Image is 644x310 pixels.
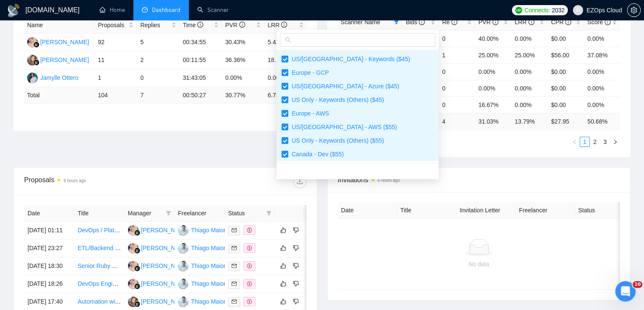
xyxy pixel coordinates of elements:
span: dollar [247,299,252,304]
button: setting [627,3,641,17]
a: NK[PERSON_NAME] [27,56,89,63]
img: gigradar-bm.png [134,301,140,307]
a: TMThiago Maior [178,226,226,233]
span: like [280,227,286,234]
span: dislike [293,280,299,287]
span: Status [228,209,263,218]
td: 0 [439,80,475,96]
span: Scanner Name [341,19,380,25]
td: 4 [439,113,475,130]
span: CPR [551,19,571,25]
td: 30.77 % [222,87,264,104]
button: like [278,225,288,235]
td: 104 [94,87,137,104]
button: dislike [291,243,301,253]
span: info-circle [605,19,611,25]
td: 0.00% [584,30,620,47]
a: AJ[PERSON_NAME] [128,244,190,251]
iframe: Intercom live chat [615,281,636,302]
td: 30.43% [222,34,264,51]
span: Score [587,19,610,25]
td: 13.79 % [511,113,548,130]
div: [PERSON_NAME] [141,225,190,235]
span: info-circle [281,22,287,28]
img: upwork-logo.png [515,7,522,14]
td: 31.03 % [475,113,511,130]
button: right [610,137,620,147]
img: AJ [128,279,138,289]
td: $56.00 [547,47,584,63]
th: Status [575,202,634,219]
span: search [285,37,291,43]
img: NK [128,296,138,307]
td: 1 [439,47,475,63]
td: Total [24,87,94,104]
img: AJ [128,225,138,236]
a: TMThiago Maior [178,280,226,287]
span: dollar [247,228,252,233]
span: Bids [406,19,425,25]
span: US/[GEOGRAPHIC_DATA] - Keywords ($45) [288,56,410,62]
span: Proposals [98,20,127,30]
th: Title [397,202,456,219]
li: 2 [590,137,600,147]
button: dislike [291,296,301,307]
span: PVR [478,19,498,25]
time: 6 hours ago [64,178,86,183]
img: JO [27,73,38,83]
button: dislike [291,279,301,289]
td: $0.00 [547,80,584,96]
button: dislike [291,225,301,235]
td: 7 [137,87,179,104]
li: 1 [580,137,590,147]
span: Manager [128,209,163,218]
img: gigradar-bm.png [134,230,140,236]
span: LRR [515,19,534,25]
img: TM [178,243,188,254]
span: like [280,245,286,251]
td: $0.00 [547,96,584,113]
img: TM [178,279,188,289]
td: 00:11:55 [180,51,222,69]
td: 1 [94,69,137,87]
span: setting [627,7,640,14]
a: AJ[PERSON_NAME] [128,280,190,287]
a: TMThiago Maior [178,244,226,251]
span: like [280,298,286,305]
td: 0.00% [584,80,620,96]
div: [PERSON_NAME] [141,279,190,288]
td: 50.68 % [584,113,620,130]
span: right [613,139,618,144]
span: filter [265,207,273,220]
th: Freelancer [174,205,224,222]
td: 11 [94,51,137,69]
td: 0.00% [475,63,511,80]
span: Replies [140,20,169,30]
span: dashboard [142,7,148,13]
td: 6.73 % [264,87,307,104]
td: 0.00% [584,63,620,80]
a: AJ[PERSON_NAME] [128,262,190,269]
span: user [575,7,581,13]
a: TMThiago Maior [178,298,226,304]
span: like [280,280,286,287]
span: PVR [225,22,245,28]
span: dislike [293,227,299,234]
td: 0 [137,69,179,87]
td: 0 [439,63,475,80]
span: mail [232,245,237,251]
img: gigradar-bm.png [134,265,140,271]
a: NK[PERSON_NAME] [128,298,190,304]
th: Date [24,205,74,222]
div: Proposals [24,175,165,188]
span: filter [164,207,173,220]
span: LRR [268,22,287,28]
button: like [278,296,288,307]
td: 00:50:27 [180,87,222,104]
a: ETL/Backend developer for data pipeline + API product [77,245,222,251]
span: Europe - GCP [288,69,329,76]
td: 0.00% [511,80,548,96]
th: Title [74,205,124,222]
span: Invitations [338,175,620,185]
td: 40.00% [475,30,511,47]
